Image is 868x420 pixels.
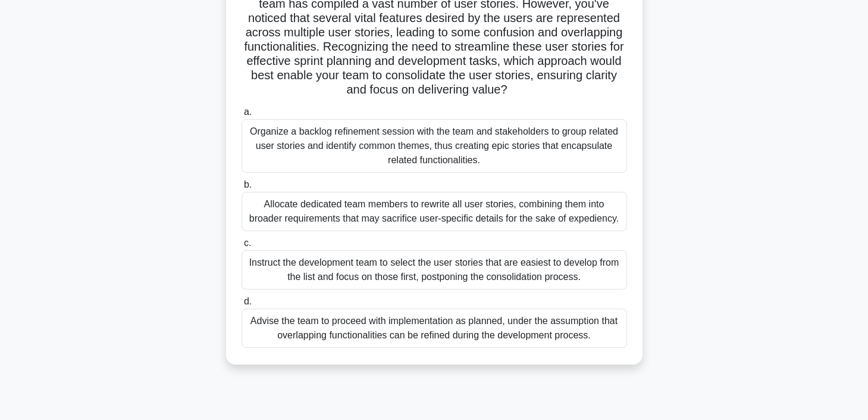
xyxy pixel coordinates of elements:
[242,192,627,231] div: Allocate dedicated team members to rewrite all user stories, combining them into broader requirem...
[244,238,251,248] span: c.
[242,309,627,348] div: Advise the team to proceed with implementation as planned, under the assumption that overlapping ...
[244,296,252,306] span: d.
[244,179,252,189] span: b.
[244,107,252,117] span: a.
[242,119,627,173] div: Organize a backlog refinement session with the team and stakeholders to group related user storie...
[242,250,627,290] div: Instruct the development team to select the user stories that are easiest to develop from the lis...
